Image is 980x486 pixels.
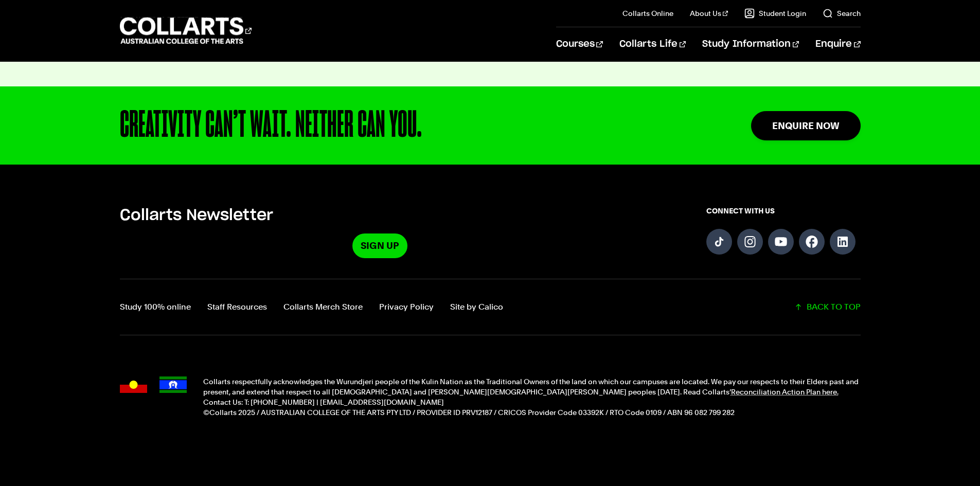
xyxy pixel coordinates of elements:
p: Collarts respectfully acknowledges the Wurundjeri people of the Kulin Nation as the Traditional O... [203,376,861,397]
div: Go to homepage [120,16,252,45]
img: Torres Strait Islander flag [159,376,187,393]
a: About Us [690,8,728,19]
span: CONNECT WITH US [706,206,861,216]
a: Collarts Online [622,8,673,19]
a: Study 100% online [120,300,191,314]
a: Student Login [744,8,806,19]
a: Staff Resources [207,300,267,314]
h5: Collarts Newsletter [120,206,640,225]
a: Enquire [815,27,860,61]
nav: Footer navigation [120,300,503,314]
a: Follow us on LinkedIn [830,229,856,255]
div: Additional links and back-to-top button [120,279,861,335]
div: Acknowledgment flags [120,376,187,418]
a: Site by Calico [450,300,503,314]
p: Contact Us: T: [PHONE_NUMBER] | [EMAIL_ADDRESS][DOMAIN_NAME] [203,397,861,407]
div: Connect with us on social media [706,206,861,258]
a: Reconciliation Action Plan here. [731,388,839,396]
a: Courses [556,27,603,61]
a: Follow us on YouTube [768,229,794,255]
img: Australian Aboriginal flag [120,376,147,393]
p: ©Collarts 2025 / AUSTRALIAN COLLEGE OF THE ARTS PTY LTD / PROVIDER ID PRV12187 / CRICOS Provider ... [203,407,861,418]
a: Privacy Policy [379,300,434,314]
a: Collarts Life [619,27,686,61]
a: Follow us on Facebook [799,229,825,255]
a: Collarts Merch Store [283,300,363,314]
a: Enquire Now [751,111,861,140]
div: CREATIVITY CAN’T WAIT. NEITHER CAN YOU. [120,107,685,144]
a: Study Information [702,27,799,61]
a: Search [823,8,861,19]
a: Sign Up [352,233,407,258]
a: Follow us on TikTok [706,229,732,255]
a: Scroll back to top of the page [794,300,861,314]
a: Follow us on Instagram [737,229,763,255]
